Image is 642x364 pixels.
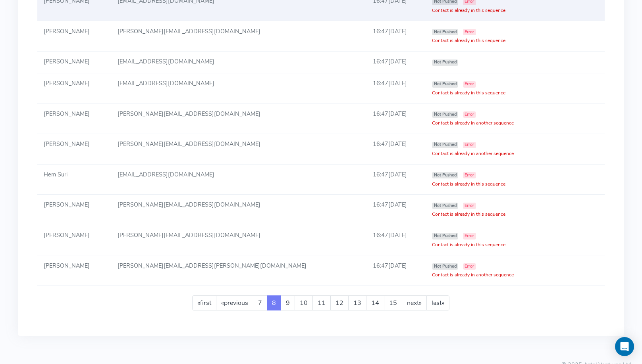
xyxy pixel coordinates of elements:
[366,295,384,310] a: 14
[367,73,426,103] td: 16:47[DATE]
[267,295,281,310] a: 8
[432,142,458,148] span: Not Pushed
[281,295,295,310] a: 9
[463,142,476,148] span: Error
[432,7,505,13] span: Contact is already in this sequence
[432,90,505,96] span: Contact is already in this sequence
[367,134,426,165] td: 16:47[DATE]
[432,272,514,278] span: Contact is already in another sequence
[37,164,111,195] td: Hem Suri
[312,295,331,310] a: 11
[432,120,514,126] span: Contact is already in another sequence
[402,295,427,310] a: next
[111,255,367,286] td: [PERSON_NAME][EMAIL_ADDRESS][PERSON_NAME][DOMAIN_NAME]
[463,29,476,35] span: Error
[367,21,426,52] td: 16:47[DATE]
[419,299,422,307] span: »
[432,172,458,178] span: Not Pushed
[432,233,458,239] span: Not Pushed
[295,295,313,310] a: 10
[432,111,458,118] span: Not Pushed
[111,164,367,195] td: [EMAIL_ADDRESS][DOMAIN_NAME]
[463,203,476,209] span: Error
[111,134,367,165] td: [PERSON_NAME][EMAIL_ADDRESS][DOMAIN_NAME]
[432,263,458,270] span: Not Pushed
[432,37,505,44] span: Contact is already in this sequence
[37,225,111,255] td: [PERSON_NAME]
[463,172,476,178] span: Error
[111,103,367,134] td: [PERSON_NAME][EMAIL_ADDRESS][DOMAIN_NAME]
[432,59,458,66] span: Not Pushed
[192,295,216,310] a: first
[384,295,402,310] a: 15
[432,241,505,248] span: Contact is already in this sequence
[37,51,111,73] td: [PERSON_NAME]
[426,295,449,310] a: last
[367,51,426,73] td: 16:47[DATE]
[367,103,426,134] td: 16:47[DATE]
[463,263,476,270] span: Error
[111,51,367,73] td: [EMAIL_ADDRESS][DOMAIN_NAME]
[367,255,426,286] td: 16:47[DATE]
[37,255,111,286] td: [PERSON_NAME]
[463,81,476,88] span: Error
[330,295,349,310] a: 12
[432,29,458,35] span: Not Pushed
[367,164,426,195] td: 16:47[DATE]
[432,81,458,88] span: Not Pushed
[111,195,367,225] td: [PERSON_NAME][EMAIL_ADDRESS][DOMAIN_NAME]
[37,73,111,103] td: [PERSON_NAME]
[367,195,426,225] td: 16:47[DATE]
[37,134,111,165] td: [PERSON_NAME]
[197,299,200,307] span: «
[253,295,267,310] a: 7
[216,295,253,310] a: previous
[432,150,514,157] span: Contact is already in another sequence
[111,73,367,103] td: [EMAIL_ADDRESS][DOMAIN_NAME]
[111,225,367,255] td: [PERSON_NAME][EMAIL_ADDRESS][DOMAIN_NAME]
[615,337,634,356] div: Open Intercom Messenger
[432,181,505,187] span: Contact is already in this sequence
[463,233,476,239] span: Error
[221,299,224,307] span: «
[111,21,367,52] td: [PERSON_NAME][EMAIL_ADDRESS][DOMAIN_NAME]
[37,103,111,134] td: [PERSON_NAME]
[432,211,505,217] span: Contact is already in this sequence
[463,111,476,118] span: Error
[37,21,111,52] td: [PERSON_NAME]
[348,295,366,310] a: 13
[367,225,426,255] td: 16:47[DATE]
[432,203,458,209] span: Not Pushed
[37,195,111,225] td: [PERSON_NAME]
[441,299,444,307] span: »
